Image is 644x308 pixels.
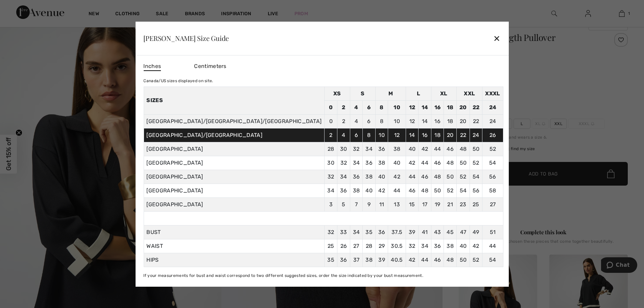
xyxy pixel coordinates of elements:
td: 54 [482,156,503,170]
td: 38 [350,184,363,197]
span: 49 [473,229,479,235]
span: 46 [434,257,441,263]
span: 44 [421,257,428,263]
td: 16 [431,100,444,114]
td: S [350,87,375,100]
td: [GEOGRAPHIC_DATA] [144,184,325,197]
td: 36 [375,142,388,156]
td: 23 [457,197,470,211]
td: 52 [482,142,503,156]
td: [GEOGRAPHIC_DATA] [144,170,325,184]
span: 42 [473,243,479,249]
span: 25 [328,243,334,249]
td: 40 [375,170,388,184]
td: 4 [350,114,363,128]
td: 34 [337,170,350,184]
span: Inches [143,62,161,71]
div: ✕ [493,31,500,45]
td: 17 [419,197,431,211]
span: 36 [434,243,441,249]
td: 46 [406,184,419,197]
td: 8 [375,114,388,128]
span: 28 [366,243,373,249]
td: [GEOGRAPHIC_DATA] [144,142,325,156]
td: 18 [431,128,444,142]
td: 2 [337,114,350,128]
span: 34 [353,229,360,235]
td: 46 [444,142,457,156]
td: 42 [419,142,431,156]
td: 56 [482,170,503,184]
span: 35 [365,229,373,235]
td: BUST [144,225,325,239]
div: [PERSON_NAME] Size Guide [143,35,229,42]
span: Centimeters [194,63,226,69]
td: XL [431,87,456,100]
td: 40 [388,156,406,170]
td: WAIST [144,239,325,253]
td: 6 [363,100,376,114]
td: 24 [482,114,503,128]
td: 48 [444,156,457,170]
td: 42 [375,184,388,197]
span: 38 [447,243,454,249]
span: 29 [379,243,385,249]
span: 52 [473,257,479,263]
td: 36 [350,170,363,184]
td: 12 [406,100,419,114]
td: 20 [457,100,470,114]
span: 37.5 [391,229,402,235]
td: 22 [470,100,482,114]
span: 50 [460,257,467,263]
td: 56 [470,184,482,197]
td: 16 [419,128,431,142]
span: 32 [409,243,415,249]
td: 30 [337,142,350,156]
span: 48 [447,257,454,263]
td: 5 [337,197,350,211]
td: 52 [457,170,470,184]
span: 39 [409,229,415,235]
td: 4 [350,100,363,114]
span: 35 [327,257,334,263]
td: 24 [470,128,482,142]
td: 36 [363,156,376,170]
td: 54 [470,170,482,184]
td: 8 [363,128,376,142]
span: 43 [434,229,441,235]
td: M [375,87,406,100]
span: 39 [378,257,385,263]
td: 48 [419,184,431,197]
td: 18 [444,100,457,114]
td: 50 [470,142,482,156]
span: 40.5 [391,257,403,263]
td: 6 [363,114,376,128]
td: 30 [325,156,337,170]
td: XXXL [482,87,503,100]
td: 32 [337,156,350,170]
td: 10 [388,114,406,128]
td: 32 [325,170,337,184]
td: 34 [325,184,337,197]
span: 45 [447,229,454,235]
td: 9 [363,197,376,211]
td: 22 [457,128,470,142]
span: 36 [340,257,347,263]
td: 46 [431,156,444,170]
span: 47 [460,229,467,235]
td: 14 [419,114,431,128]
td: 24 [482,100,503,114]
span: 27 [353,243,359,249]
td: 34 [350,156,363,170]
td: 20 [444,128,457,142]
td: 34 [363,142,376,156]
span: 54 [489,257,496,263]
td: 52 [444,184,457,197]
td: 44 [431,142,444,156]
td: 0 [325,100,337,114]
td: 8 [375,100,388,114]
td: 52 [470,156,482,170]
td: 38 [375,156,388,170]
td: 48 [457,142,470,156]
td: [GEOGRAPHIC_DATA]/[GEOGRAPHIC_DATA] [144,128,325,142]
